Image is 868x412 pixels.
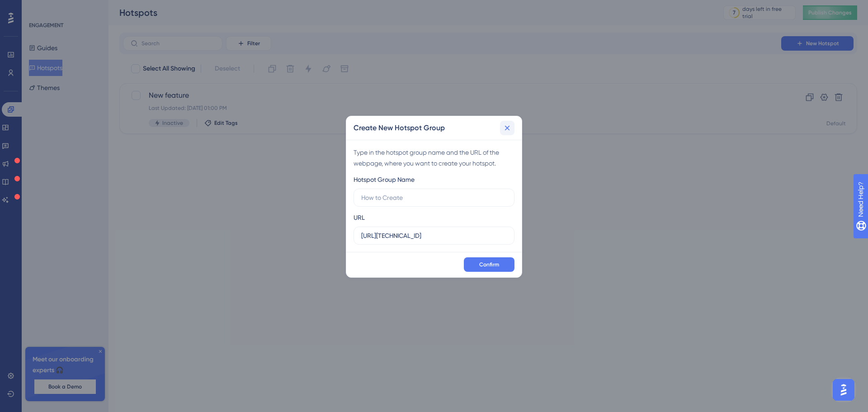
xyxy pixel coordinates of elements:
[354,147,514,169] div: Type in the hotspot group name and the URL of the webpage, where you want to create your hotspot.
[479,261,499,268] span: Confirm
[361,231,507,241] input: https://www.example.com
[354,212,365,223] div: URL
[354,123,445,133] h2: Create New Hotspot Group
[354,174,415,185] div: Hotspot Group Name
[830,376,857,403] iframe: UserGuiding AI Assistant Launcher
[361,193,507,203] input: How to Create
[21,2,57,13] span: Need Help?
